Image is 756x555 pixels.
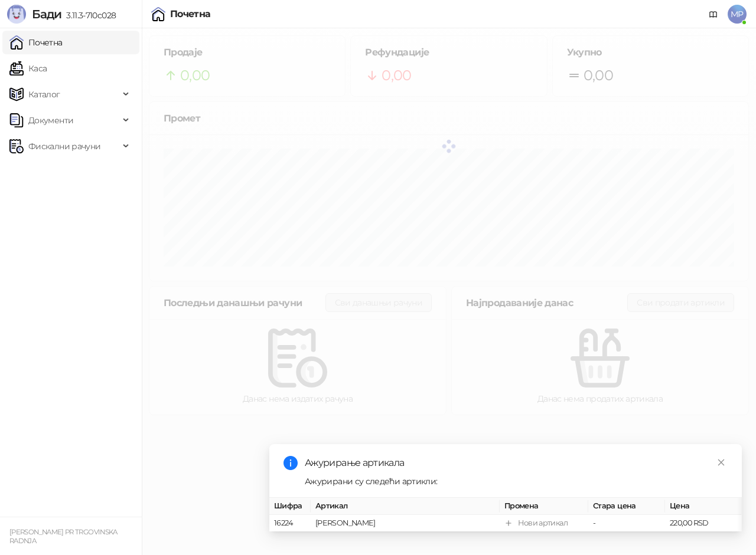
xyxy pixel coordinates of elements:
[28,134,100,158] span: Фискални рачуни
[269,498,311,515] th: Шифра
[305,456,728,470] div: Ажурирање артикала
[170,9,211,19] div: Почетна
[665,498,742,515] th: Цена
[500,498,588,515] th: Промена
[704,5,723,24] a: Документација
[32,7,61,21] span: Бади
[28,109,73,132] span: Документи
[518,517,568,529] div: Нови артикал
[269,515,311,532] td: 16224
[9,31,63,54] a: Почетна
[715,456,728,469] a: Close
[7,5,26,24] img: Logo
[728,5,747,24] span: MP
[305,475,728,488] div: Ажурирани су следећи артикли:
[665,515,742,532] td: 220,00 RSD
[283,456,298,470] span: info-circle
[588,498,665,515] th: Стара цена
[311,498,500,515] th: Артикал
[588,515,665,532] td: -
[717,458,725,467] span: close
[9,528,118,545] small: [PERSON_NAME] PR TRGOVINSKA RADNJA
[311,515,500,532] td: [PERSON_NAME]
[61,10,116,21] span: 3.11.3-710c028
[28,83,60,106] span: Каталог
[9,57,47,80] a: Каса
